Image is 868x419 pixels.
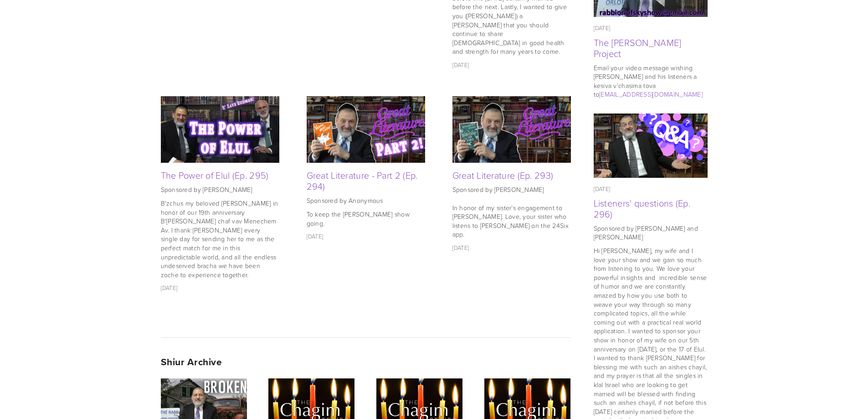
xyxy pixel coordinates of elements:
[161,199,279,279] p: B'zchus my beloved [PERSON_NAME] in honor of our 19th anniversary B'[PERSON_NAME] chaf vav Menech...
[594,24,611,32] time: [DATE]
[161,185,279,194] p: Sponsored by [PERSON_NAME]
[307,96,425,163] img: Great Literature - Part 2 (Ep. 294)
[594,36,682,60] a: The [PERSON_NAME] Project
[161,355,222,369] strong: Shiur Archive
[161,284,178,292] time: [DATE]
[594,114,708,178] a: Listeners' questions (Ep. 296)
[452,185,571,239] p: Sponsored by [PERSON_NAME] In honor of my sister’s engagement to [PERSON_NAME]. Love, your sister...
[594,185,611,193] time: [DATE]
[452,169,554,181] a: Great Literature (Ep. 293)
[594,197,691,220] a: Listeners' questions (Ep. 296)
[594,224,708,242] p: Sponsored by [PERSON_NAME] and [PERSON_NAME]
[161,96,279,163] img: The Power of Elul (Ep. 295)
[599,90,703,98] a: [EMAIL_ADDRESS][DOMAIN_NAME]
[452,96,571,163] img: Great Literature (Ep. 293)
[307,169,418,192] a: Great Literature - Part 2 (Ep. 294)
[594,108,708,184] img: Listeners' questions (Ep. 296)
[452,61,469,69] time: [DATE]
[307,232,324,240] time: [DATE]
[452,243,469,252] time: [DATE]
[161,169,269,181] a: The Power of Elul (Ep. 295)
[307,196,425,205] p: Sponsored by Anonymous
[594,63,708,99] p: Email your video message wishing [PERSON_NAME] and his listeners a kesiva v’chasima tova to
[307,210,425,228] p: To keep the [PERSON_NAME] show going.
